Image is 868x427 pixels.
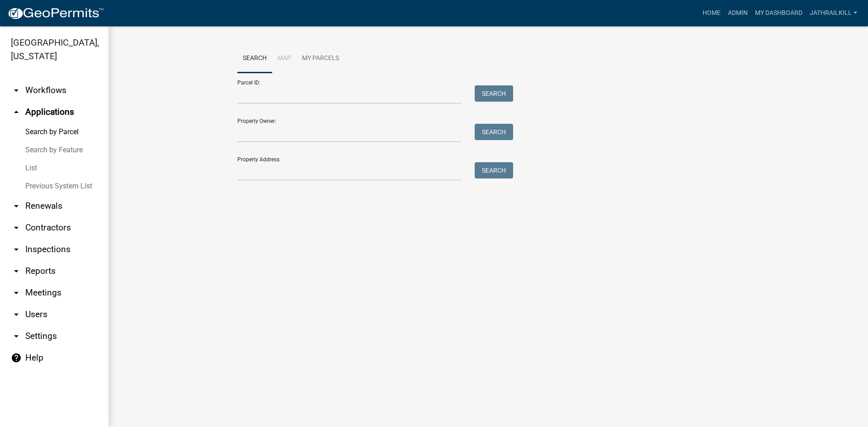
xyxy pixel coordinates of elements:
[11,352,22,363] i: help
[237,44,272,73] a: Search
[699,5,724,22] a: Home
[11,201,22,211] i: arrow_drop_down
[806,5,861,22] a: Jathrailkill
[11,244,22,255] i: arrow_drop_down
[11,107,22,117] i: arrow_drop_up
[11,85,22,96] i: arrow_drop_down
[11,266,22,277] i: arrow_drop_down
[475,162,513,178] button: Search
[475,124,513,140] button: Search
[11,309,22,320] i: arrow_drop_down
[724,5,751,22] a: Admin
[11,222,22,233] i: arrow_drop_down
[11,331,22,342] i: arrow_drop_down
[297,44,344,73] a: My Parcels
[475,85,513,102] button: Search
[11,287,22,298] i: arrow_drop_down
[751,5,806,22] a: My Dashboard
